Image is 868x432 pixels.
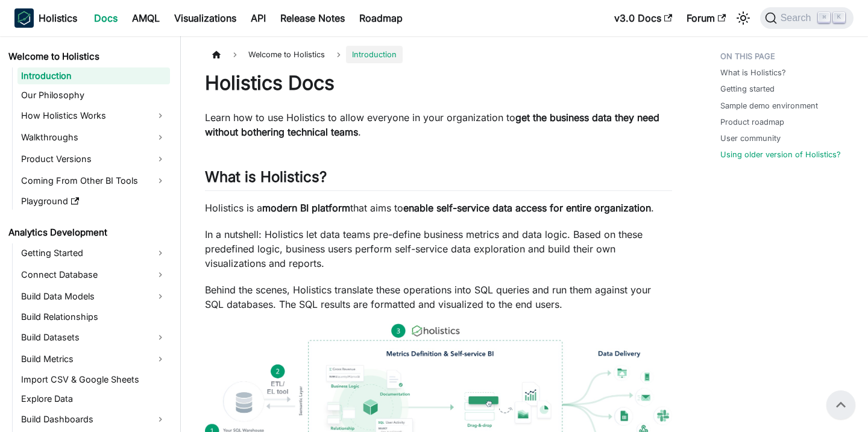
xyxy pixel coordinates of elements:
[17,87,170,104] a: Our Philosophy
[720,100,818,111] a: Sample demo environment
[205,201,672,215] p: Holistics is a that aims to .
[17,308,170,325] a: Build Relationships
[777,13,819,23] span: Search
[17,149,170,169] a: Product Versions
[17,328,170,347] a: Build Datasets
[273,8,352,28] a: Release Notes
[205,168,672,191] h2: What is Holistics?
[17,265,170,284] a: Connect Database
[826,390,855,419] button: Scroll back to top
[17,171,170,190] a: Coming From Other BI Tools
[720,67,786,78] a: What is Holistics?
[720,116,784,128] a: Product roadmap
[14,8,77,28] a: HolisticsHolistics
[760,7,854,29] button: Search (Command+K)
[205,110,672,139] p: Learn how to use Holistics to allow everyone in your organization to .
[403,202,651,214] strong: enable self-service data access for entire organization
[17,106,170,125] a: How Holistics Works
[5,224,170,241] a: Analytics Development
[17,390,170,407] a: Explore Data
[734,8,753,28] button: Switch between dark and light mode (currently light mode)
[607,8,679,28] a: v3.0 Docs
[14,8,34,28] img: Holistics
[833,12,845,23] kbd: K
[205,227,672,271] p: In a nutshell: Holistics let data teams pre-define business metrics and data logic. Based on thes...
[205,46,228,63] a: Home page
[262,202,350,214] strong: modern BI platform
[17,349,170,369] a: Build Metrics
[39,11,77,25] b: Holistics
[17,193,170,210] a: Playground
[720,149,841,160] a: Using older version of Holistics?
[17,410,170,429] a: Build Dashboards
[205,46,672,63] nav: Breadcrumbs
[17,243,170,263] a: Getting Started
[244,8,273,28] a: API
[17,287,170,306] a: Build Data Models
[242,46,331,63] span: Welcome to Holistics
[720,133,781,144] a: User community
[346,46,403,63] span: Introduction
[679,8,733,28] a: Forum
[125,8,167,28] a: AMQL
[205,71,672,95] h1: Holistics Docs
[818,12,830,23] kbd: ⌘
[17,67,170,84] a: Introduction
[17,128,170,147] a: Walkthroughs
[87,8,125,28] a: Docs
[352,8,410,28] a: Roadmap
[720,83,775,95] a: Getting started
[5,48,170,65] a: Welcome to Holistics
[167,8,244,28] a: Visualizations
[17,371,170,388] a: Import CSV & Google Sheets
[205,283,672,311] p: Behind the scenes, Holistics translate these operations into SQL queries and run them against you...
